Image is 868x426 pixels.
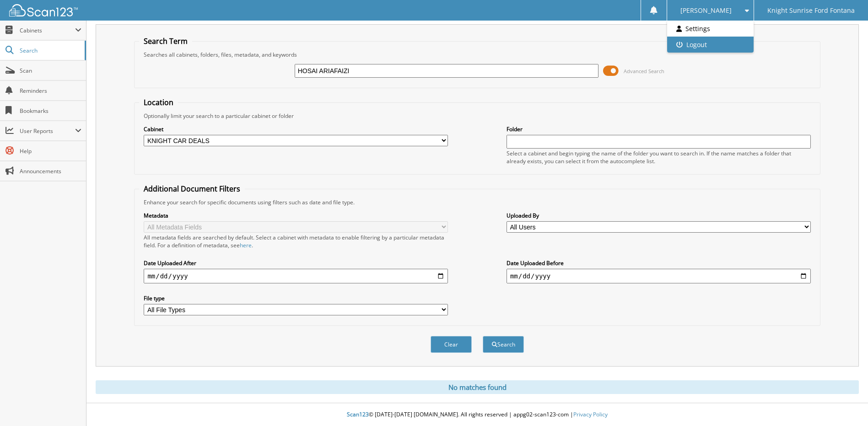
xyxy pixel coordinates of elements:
label: Date Uploaded After [144,259,448,267]
iframe: Chat Widget [822,382,868,426]
input: end [507,269,811,283]
a: here [240,241,252,249]
label: Folder [507,125,811,133]
span: Scan123 [347,410,369,418]
div: Searches all cabinets, folders, files, metadata, and keywords [139,51,815,59]
div: No matches found [96,380,859,394]
span: Reminders [20,87,81,95]
a: Settings [667,21,754,37]
legend: Additional Document Filters [139,184,245,194]
a: Privacy Policy [573,410,608,418]
span: Help [20,147,81,155]
span: [PERSON_NAME] [680,8,732,13]
legend: Search Term [139,36,192,46]
div: Enhance your search for specific documents using filters such as date and file type. [139,198,815,206]
label: File type [144,294,448,302]
span: User Reports [20,127,75,135]
a: Logout [667,37,754,53]
span: Bookmarks [20,107,81,115]
button: Clear [431,336,472,353]
legend: Location [139,97,178,107]
label: Date Uploaded Before [507,259,811,267]
div: All metadata fields are searched by default. Select a cabinet with metadata to enable filtering b... [144,234,448,249]
label: Cabinet [144,125,448,133]
input: start [144,269,448,283]
span: Scan [20,67,81,75]
span: Knight Sunrise Ford Fontana [767,8,855,13]
div: Optionally limit your search to a particular cabinet or folder [139,112,815,120]
div: Select a cabinet and begin typing the name of the folder you want to search in. If the name match... [507,149,811,165]
label: Uploaded By [507,212,811,219]
div: © [DATE]-[DATE] [DOMAIN_NAME]. All rights reserved | appg02-scan123-com | [86,404,868,426]
span: Announcements [20,167,81,175]
span: Advanced Search [624,68,664,75]
span: Cabinets [20,27,75,34]
span: Search [20,47,80,54]
label: Metadata [144,212,448,219]
img: scan123-logo-white.svg [9,4,78,16]
button: Search [483,336,524,353]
